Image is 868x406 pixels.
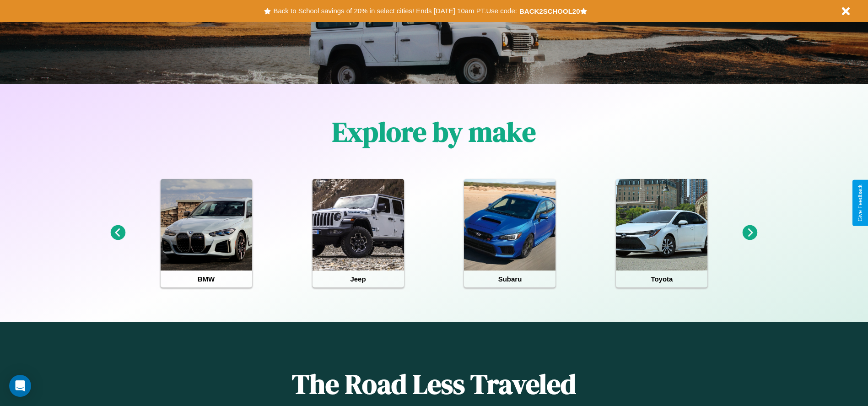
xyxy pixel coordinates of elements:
[173,365,694,403] h1: The Road Less Traveled
[9,375,31,397] div: Open Intercom Messenger
[161,271,252,287] h4: BMW
[313,271,404,287] h4: Jeep
[271,5,519,17] button: Back to School savings of 20% in select cities! Ends [DATE] 10am PT.Use code:
[519,7,580,15] b: BACK2SCHOOL20
[857,184,863,222] div: Give Feedback
[464,271,555,287] h4: Subaru
[616,271,707,287] h4: Toyota
[332,113,536,151] h1: Explore by make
